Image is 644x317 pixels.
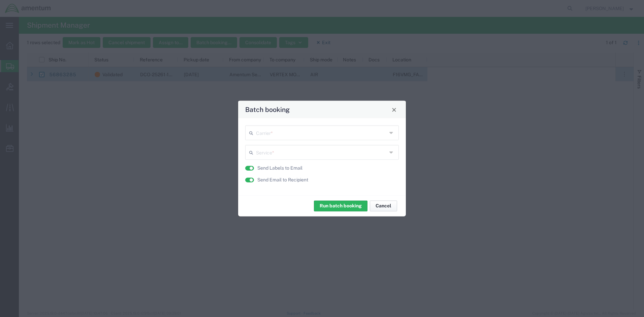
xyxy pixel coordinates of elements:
[314,200,367,211] button: Run batch booking
[370,200,397,211] button: Cancel
[257,165,302,172] label: Send Labels to Email
[245,105,290,114] h4: Batch booking
[257,176,308,183] label: Send Email to Recipient
[389,105,399,114] button: Close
